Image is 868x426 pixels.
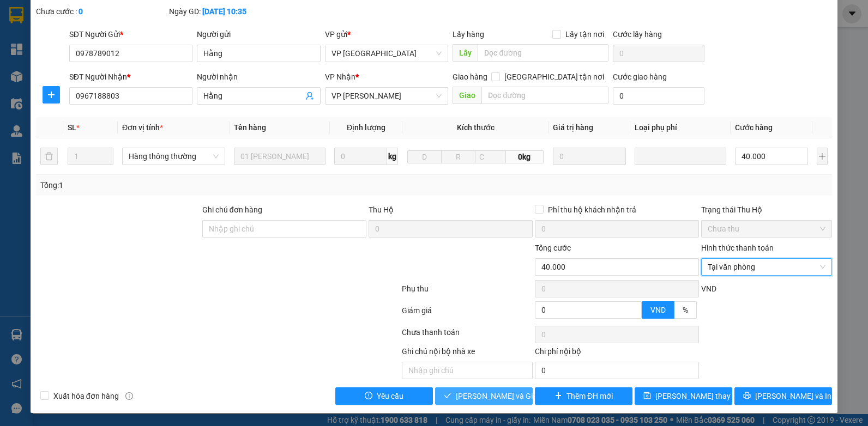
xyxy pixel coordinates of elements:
[475,150,506,163] input: C
[613,72,667,81] label: Cước giao hàng
[613,45,704,62] input: Cước lấy hàng
[202,7,246,16] b: [DATE] 10:35
[553,123,593,132] span: Giá trị hàng
[49,390,123,402] span: Xuất hóa đơn hàng
[444,392,451,400] span: check
[369,205,394,214] span: Thu Hộ
[377,390,403,402] span: Yêu cầu
[755,390,831,402] span: [PERSON_NAME] và In
[197,28,321,40] div: Người gửi
[305,92,314,100] span: user-add
[387,148,398,165] span: kg
[453,87,481,104] span: Giao
[735,123,773,132] span: Cước hàng
[79,7,83,16] b: 0
[506,150,544,163] span: 0kg
[401,305,534,324] div: Giảm giá
[43,86,60,104] button: plus
[613,30,662,39] label: Cước lấy hàng
[36,5,167,17] div: Chưa cước :
[43,90,59,99] span: plus
[544,204,641,216] span: Phí thu hộ khách nhận trả
[554,392,562,400] span: plus
[125,392,133,400] span: info-circle
[535,387,632,405] button: plusThêm ĐH mới
[535,345,699,362] div: Chi phí nội bộ
[234,123,266,132] span: Tên hàng
[630,117,731,138] th: Loại phụ phí
[169,5,300,17] div: Ngày GD:
[553,148,626,165] input: 0
[734,387,832,405] button: printer[PERSON_NAME] và In
[234,148,325,165] input: VD: Bàn, Ghế
[325,28,449,40] div: VP gửi
[365,392,372,400] span: exclamation-circle
[456,390,560,402] span: [PERSON_NAME] và Giao hàng
[683,306,688,314] span: %
[401,283,534,302] div: Phụ thu
[407,150,442,163] input: D
[202,205,262,214] label: Ghi chú đơn hàng
[202,220,366,238] input: Ghi chú đơn hàng
[561,28,608,40] span: Lấy tận nơi
[635,387,732,405] button: save[PERSON_NAME] thay đổi
[708,221,825,237] span: Chưa thu
[817,148,828,165] button: plus
[743,392,751,400] span: printer
[435,387,533,405] button: check[PERSON_NAME] và Giao hàng
[701,204,832,216] div: Trạng thái Thu Hộ
[457,123,495,132] span: Kích thước
[122,123,163,132] span: Đơn vị tính
[453,72,487,81] span: Giao hàng
[500,71,608,83] span: [GEOGRAPHIC_DATA] tận nơi
[402,345,533,362] div: Ghi chú nội bộ nhà xe
[335,387,433,405] button: exclamation-circleYêu cầu
[69,71,193,83] div: SĐT Người Nhận
[129,148,219,165] span: Hàng thông thường
[331,88,442,104] span: VP Trần Khát Chân
[441,150,475,163] input: R
[643,392,651,400] span: save
[401,326,534,345] div: Chưa thanh toán
[708,259,825,275] span: Tại văn phòng
[453,44,478,62] span: Lấy
[566,390,613,402] span: Thêm ĐH mới
[40,179,336,191] div: Tổng: 1
[701,284,716,293] span: VND
[69,28,193,40] div: SĐT Người Gửi
[325,72,355,81] span: VP Nhận
[701,244,774,252] label: Hình thức thanh toán
[197,71,321,83] div: Người nhận
[650,306,666,314] span: VND
[402,362,533,379] input: Nhập ghi chú
[535,244,571,252] span: Tổng cước
[347,123,385,132] span: Định lượng
[655,390,743,402] span: [PERSON_NAME] thay đổi
[481,87,608,104] input: Dọc đường
[68,123,76,132] span: SL
[613,87,704,105] input: Cước giao hàng
[478,44,608,62] input: Dọc đường
[453,30,484,39] span: Lấy hàng
[331,45,442,62] span: VP PHÚ SƠN
[40,148,58,165] button: delete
